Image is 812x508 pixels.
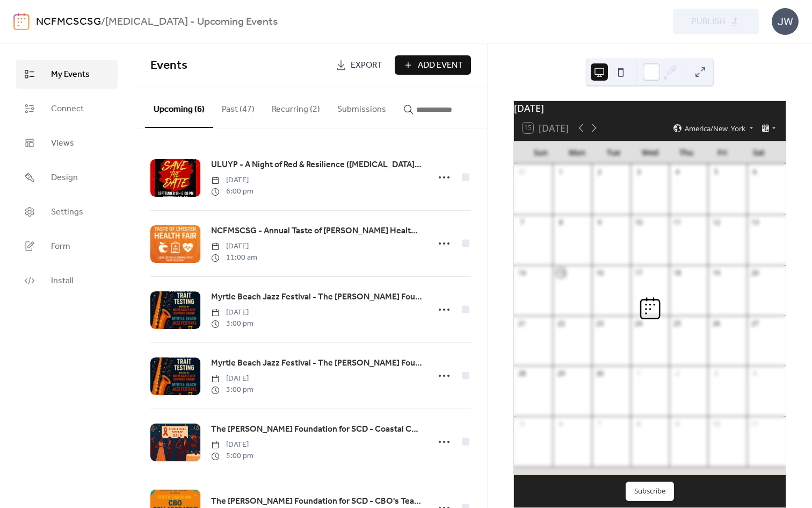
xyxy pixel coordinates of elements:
div: 7 [518,218,527,227]
div: 2 [595,167,604,176]
img: logo [13,13,30,30]
span: Design [51,171,78,184]
a: My Events [16,60,118,89]
div: 26 [712,319,721,328]
div: 5 [712,167,721,176]
div: 14 [518,268,527,277]
span: The [PERSON_NAME] Foundation for SCD - CBO's Teach @ The Beach Collaborative Training Seminar [211,495,423,508]
a: Design [16,163,118,192]
span: My Events [51,68,90,81]
div: Tue [596,141,632,163]
button: Submissions [329,87,395,127]
span: 3:00 pm [211,384,253,396]
div: 20 [750,268,759,277]
a: Form [16,232,118,261]
div: 23 [595,319,604,328]
button: Add Event [395,55,471,75]
div: Sun [523,141,559,163]
div: [DATE] [514,101,786,115]
div: 11 [750,420,759,429]
div: 9 [673,420,682,429]
a: NCFMSCSG - Annual Taste of [PERSON_NAME] Health Fair [211,224,423,238]
div: 18 [673,268,682,277]
span: [DATE] [211,307,253,318]
b: [MEDICAL_DATA] - Upcoming Events [105,12,278,32]
a: Views [16,128,118,158]
span: Add Event [418,59,463,72]
span: America/New_York [685,125,745,132]
button: Subscribe [626,482,674,501]
div: 9 [595,218,604,227]
div: 29 [556,369,565,378]
a: Myrtle Beach Jazz Festival - The [PERSON_NAME] Foundation for SCD: [MEDICAL_DATA] Testing (#1) [211,290,423,304]
span: Myrtle Beach Jazz Festival - The [PERSON_NAME] Foundation for SCD: [MEDICAL_DATA] Testing (#1) [211,357,423,370]
button: Recurring (2) [263,87,329,127]
span: Export [351,59,382,72]
div: Mon [559,141,596,163]
span: Connect [51,103,84,116]
div: 10 [712,420,721,429]
a: Settings [16,197,118,226]
div: 5 [518,420,527,429]
span: [DATE] [211,175,253,186]
div: 24 [634,319,643,328]
a: Export [328,55,390,75]
div: 10 [634,218,643,227]
div: 22 [556,319,565,328]
span: [DATE] [211,241,257,252]
span: ULUYP - A Night of Red & Resilience ([MEDICAL_DATA] Awareness Fundraising Gala) [211,159,423,171]
div: 21 [518,319,527,328]
span: The [PERSON_NAME] Foundation for SCD - Coastal Carolina University Gala [211,423,423,436]
div: 28 [518,369,527,378]
div: Sat [741,141,777,163]
a: ULUYP - A Night of Red & Resilience ([MEDICAL_DATA] Awareness Fundraising Gala) [211,158,423,172]
div: 17 [634,268,643,277]
button: Upcoming (6) [145,87,213,128]
div: 1 [556,167,565,176]
div: 3 [634,167,643,176]
button: Past (47) [213,87,263,127]
div: 1 [634,369,643,378]
span: Events [150,54,187,77]
span: 11:00 am [211,252,257,263]
div: 16 [595,268,604,277]
span: 5:00 pm [211,450,253,462]
div: 15 [556,268,565,277]
span: Settings [51,206,83,219]
div: 2 [673,369,682,378]
div: Wed [632,141,668,163]
div: 6 [750,167,759,176]
div: 4 [750,369,759,378]
div: 8 [634,420,643,429]
span: Views [51,137,74,150]
span: Myrtle Beach Jazz Festival - The [PERSON_NAME] Foundation for SCD: [MEDICAL_DATA] Testing (#1) [211,291,423,304]
span: [DATE] [211,439,253,450]
div: 30 [595,369,604,378]
div: Thu [668,141,705,163]
a: NCFMCSCSG [36,12,101,32]
div: 4 [673,167,682,176]
a: The [PERSON_NAME] Foundation for SCD - Coastal Carolina University Gala [211,423,423,437]
a: Connect [16,94,118,123]
div: 13 [750,218,759,227]
div: 8 [556,218,565,227]
div: 27 [750,319,759,328]
span: [DATE] [211,373,253,384]
div: 31 [518,167,527,176]
div: 12 [712,218,721,227]
span: 3:00 pm [211,318,253,330]
b: / [101,12,105,32]
div: 6 [556,420,565,429]
span: Install [51,275,73,288]
span: 6:00 pm [211,186,253,197]
span: Form [51,240,70,253]
a: Install [16,266,118,295]
div: 7 [595,420,604,429]
div: 11 [673,218,682,227]
span: NCFMSCSG - Annual Taste of [PERSON_NAME] Health Fair [211,225,423,238]
div: Fri [705,141,741,163]
div: JW [772,8,799,35]
div: 3 [712,369,721,378]
div: 19 [712,268,721,277]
